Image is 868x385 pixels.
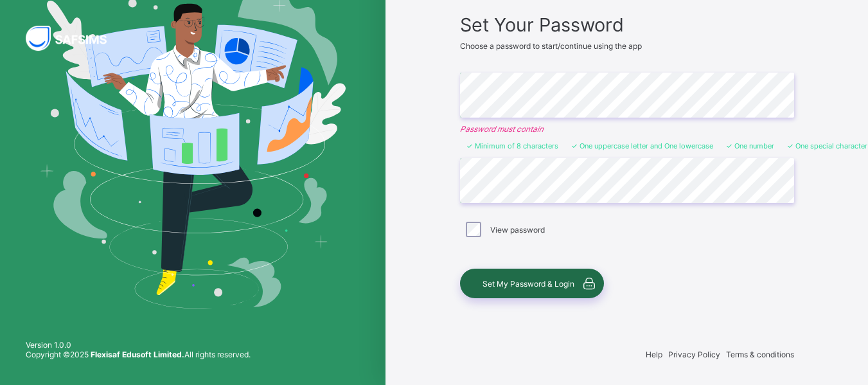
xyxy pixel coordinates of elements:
[460,124,794,134] em: Password must contain
[726,350,794,359] span: Terms & conditions
[26,340,251,350] span: Version 1.0.0
[646,350,662,359] span: Help
[490,225,545,235] label: View password
[91,350,184,359] strong: Flexisaf Edusoft Limited.
[483,279,574,289] span: Set My Password & Login
[668,350,720,359] span: Privacy Policy
[460,13,794,36] span: Set Your Password
[571,141,713,150] li: One uppercase letter and One lowercase
[460,41,642,51] span: Choose a password to start/continue using the app
[787,141,867,150] li: One special character
[26,26,122,51] img: SAFSIMS Logo
[466,141,558,150] li: Minimum of 8 characters
[726,141,774,150] li: One number
[26,350,251,359] span: Copyright © 2025 All rights reserved.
